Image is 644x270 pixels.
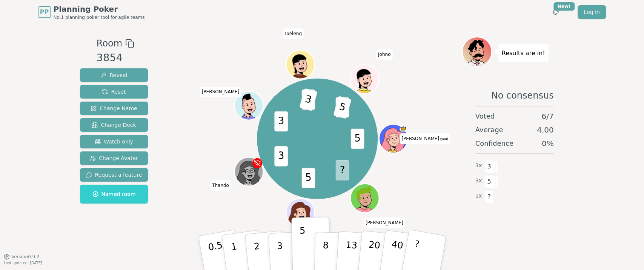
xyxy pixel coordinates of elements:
span: No consensus [491,89,553,102]
span: Click to change your name [283,29,303,39]
span: 3 x [475,162,482,170]
a: PPPlanning PokerNo.1 planning poker tool for agile teams [38,4,145,20]
p: 5 [299,225,306,266]
button: Click to change your avatar [380,125,407,152]
span: 1 x [475,192,482,200]
span: (you) [439,137,448,141]
span: PP [40,8,49,17]
span: 5 [351,129,364,149]
span: Watch only [95,138,133,145]
span: Norval is the host [400,125,407,133]
button: Reset [80,85,148,99]
span: No.1 planning poker tool for agile teams [54,14,145,20]
span: Click to change your name [364,218,405,228]
span: 3 [274,111,288,131]
button: Reveal [80,68,148,82]
button: New! [549,5,563,19]
span: ? [336,160,349,181]
span: Confidence [475,138,513,149]
span: 0 % [542,138,554,149]
span: Named room [92,190,136,198]
span: 6 / 7 [541,111,553,122]
span: Reveal [100,71,127,79]
button: Request a feature [80,168,148,182]
span: Change Name [91,105,137,112]
button: Watch only [80,135,148,148]
span: Click to change your name [376,49,392,60]
span: Request a feature [86,171,142,179]
span: 3 [485,160,493,173]
span: Click to change your name [200,87,241,97]
div: New! [553,2,575,11]
span: 5 [333,96,351,119]
p: Results are in! [502,48,545,59]
span: 3 x [475,177,482,185]
span: Click to change your name [210,180,231,191]
span: 4.00 [537,125,554,135]
button: Named room [80,185,148,204]
span: Click to change your name [400,133,450,144]
button: Change Deck [80,118,148,132]
span: Average [475,125,503,135]
span: Change Avatar [90,154,138,162]
span: 5 [485,175,493,188]
span: Voted [475,111,495,122]
span: 3 [299,88,317,111]
a: Log in [578,5,606,19]
span: Room [97,37,122,50]
span: Planning Poker [54,4,145,14]
span: Version 0.9.2 [11,254,40,260]
button: Version0.9.2 [4,254,40,260]
button: Change Avatar [80,151,148,165]
div: 3854 [97,50,134,66]
span: Change Deck [92,121,136,129]
span: ? [485,190,493,203]
button: Change Name [80,102,148,115]
span: Reset [102,88,126,96]
span: 3 [274,146,288,167]
span: Last updated: [DATE] [4,261,42,265]
span: 5 [301,168,315,188]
